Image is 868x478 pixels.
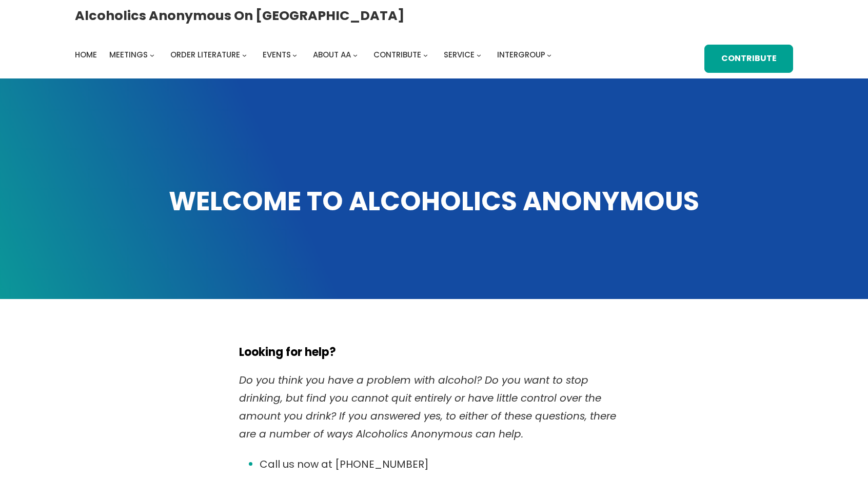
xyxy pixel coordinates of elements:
[444,49,475,60] span: Service
[75,48,97,62] a: Home
[75,184,793,219] h1: WELCOME TO ALCOHOLICS ANONYMOUS
[109,48,148,62] a: Meetings
[373,48,421,62] a: Contribute
[109,49,148,60] span: Meetings
[313,48,351,62] a: About AA
[423,53,428,57] button: Contribute submenu
[239,346,629,359] h5: Looking for help?
[75,4,404,27] a: Alcoholics Anonymous on [GEOGRAPHIC_DATA]
[242,53,247,57] button: Order Literature submenu
[260,455,629,473] li: Call us now at [PHONE_NUMBER]
[292,53,297,57] button: Events submenu
[497,48,545,62] a: Intergroup
[313,49,351,60] span: About AA
[75,48,555,62] nav: Intergroup
[373,49,421,60] span: Contribute
[263,49,291,60] span: Events
[444,48,475,62] a: Service
[497,49,545,60] span: Intergroup
[353,53,358,57] button: About AA submenu
[704,45,793,73] a: Contribute
[477,53,481,57] button: Service submenu
[239,373,616,441] em: Do you think you have a problem with alcohol? Do you want to stop drinking, but find you cannot q...
[170,49,240,60] span: Order Literature
[75,49,97,60] span: Home
[263,48,291,62] a: Events
[150,53,154,57] button: Meetings submenu
[547,53,551,57] button: Intergroup submenu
